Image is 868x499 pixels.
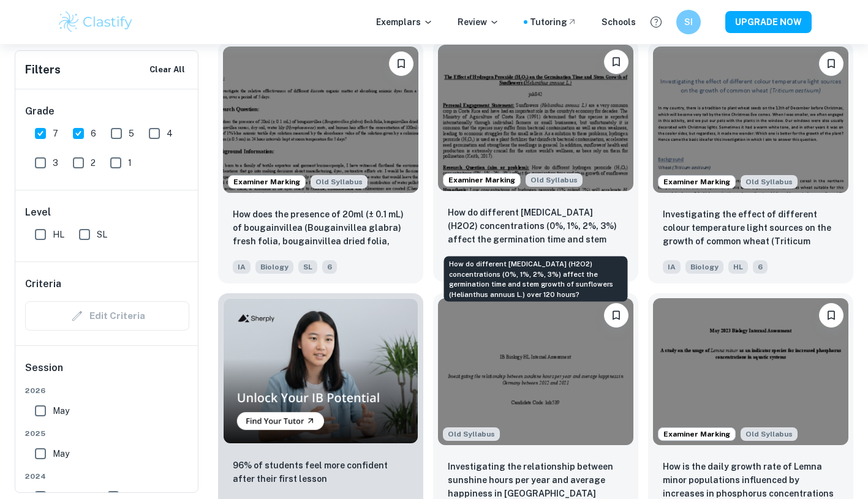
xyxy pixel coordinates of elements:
[444,257,628,302] div: How do different [MEDICAL_DATA] (H2O2) concentrations (0%, 1%, 2%, 3%) affect the germination tim...
[448,206,624,247] p: How do different hydrogen peroxide (H2O2) concentrations (0%, 1%, 2%, 3%) affect the germination ...
[255,260,293,274] span: Biology
[438,298,633,445] img: Biology IA example thumbnail: Investigating the relationship between s
[25,471,189,482] span: 2024
[322,260,337,274] span: 6
[25,104,189,119] h6: Grade
[53,447,69,460] span: May
[389,51,413,76] button: Bookmark
[25,205,189,220] h6: Level
[663,260,681,274] span: IA
[128,156,132,170] span: 1
[233,459,409,486] p: 96% of students feel more confident after their first lesson
[728,260,748,274] span: HL
[218,42,423,283] a: Examiner MarkingStarting from the May 2025 session, the Biology IA requirements have changed. It'...
[25,385,189,396] span: 2026
[57,10,135,34] img: Clastify logo
[438,45,633,191] img: Biology IA example thumbnail: How do different hydrogen peroxide (H2O2
[659,176,735,187] span: Examiner Marking
[663,208,839,249] p: Investigating the effect of different colour temperature light sources on the growth of common wh...
[228,176,305,187] span: Examiner Marking
[91,127,96,140] span: 6
[311,175,368,189] span: Old Syllabus
[25,301,189,331] div: Criteria filters are unavailable when searching by topic
[443,427,500,441] div: Starting from the May 2025 session, the Biology IA requirements have changed. It's OK to refer to...
[741,175,798,189] span: Old Syllabus
[376,15,433,29] p: Exemplars
[653,47,848,193] img: Biology IA example thumbnail: Investigating the effect of different co
[25,61,61,78] h6: Filters
[53,404,69,418] span: May
[458,15,499,29] p: Review
[91,156,96,170] span: 2
[659,429,735,440] span: Examiner Marking
[604,303,628,328] button: Bookmark
[741,427,798,441] span: Old Syllabus
[530,15,577,29] a: Tutoring
[311,175,368,189] div: Starting from the May 2025 session, the Biology IA requirements have changed. It's OK to refer to...
[443,174,520,186] span: Examiner Marking
[526,173,583,187] div: Starting from the May 2025 session, the Biology IA requirements have changed. It's OK to refer to...
[741,427,798,441] div: Starting from the May 2025 session, the Biology IA requirements have changed. It's OK to refer to...
[604,50,628,74] button: Bookmark
[53,228,64,241] span: HL
[233,208,409,249] p: How does the presence of 20ml (± 0.1 mL) of bougainvillea (Bougainvillea glabra) fresh folia, bou...
[223,298,418,443] img: Thumbnail
[646,12,666,32] button: Help and Feedback
[97,228,107,241] span: SL
[146,61,188,79] button: Clear All
[819,51,843,76] button: Bookmark
[25,361,189,385] h6: Session
[648,42,853,283] a: Examiner MarkingStarting from the May 2025 session, the Biology IA requirements have changed. It'...
[433,42,638,283] a: Examiner MarkingStarting from the May 2025 session, the Biology IA requirements have changed. It'...
[233,260,251,274] span: IA
[725,11,812,33] button: UPGRADE NOW
[443,427,500,441] span: Old Syllabus
[602,15,636,29] a: Schools
[685,260,723,274] span: Biology
[129,127,134,140] span: 5
[53,156,58,170] span: 3
[167,127,173,140] span: 4
[25,428,189,439] span: 2025
[819,303,843,328] button: Bookmark
[741,175,798,189] div: Starting from the May 2025 session, the Biology IA requirements have changed. It's OK to refer to...
[676,10,701,34] button: SI
[653,298,848,445] img: Biology IA example thumbnail: How is the daily growth rate of Lemna mi
[25,277,61,291] h6: Criteria
[753,260,768,274] span: 6
[526,173,583,187] span: Old Syllabus
[53,127,58,140] span: 7
[298,260,317,274] span: SL
[223,47,418,193] img: Biology IA example thumbnail: How does the presence of 20ml (± 0.1 mL)
[681,15,695,29] h6: SI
